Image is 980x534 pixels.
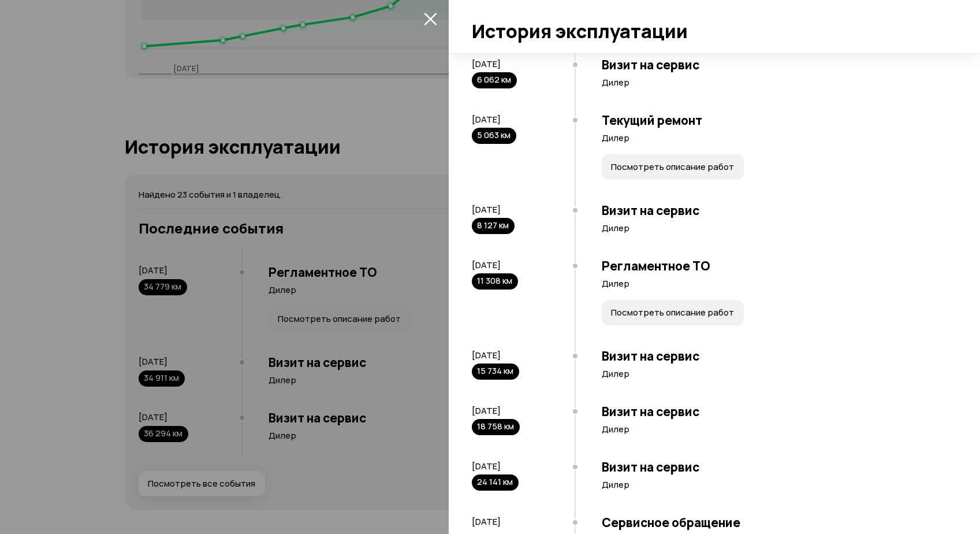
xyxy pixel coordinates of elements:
div: 18 758 км [472,419,520,435]
button: закрыть [421,9,439,28]
h3: Визит на сервис [602,348,945,364]
div: 24 141 км [472,474,519,491]
span: Посмотреть описание работ [611,161,734,173]
span: [DATE] [472,460,501,472]
p: Дилер [602,222,945,234]
div: 5 063 км [472,128,516,144]
p: Дилер [602,368,945,380]
h3: Визит на сервис [602,57,945,72]
h3: Сервисное обращение [602,515,945,530]
p: Дилер [602,479,945,491]
p: Дилер [602,424,945,435]
div: 15 734 км [472,364,519,380]
p: Дилер [602,77,945,88]
p: Дилер [602,132,945,144]
div: 11 308 км [472,273,518,290]
span: Посмотреть описание работ [611,307,734,318]
button: Посмотреть описание работ [602,300,744,325]
h3: Визит на сервис [602,459,945,474]
h3: Визит на сервис [602,203,945,218]
h3: Визит на сервис [602,404,945,419]
span: [DATE] [472,405,501,417]
div: 6 062 км [472,72,517,88]
span: [DATE] [472,58,501,70]
h3: Текущий ремонт [602,113,945,128]
button: Посмотреть описание работ [602,154,744,180]
span: [DATE] [472,516,501,528]
span: [DATE] [472,259,501,271]
span: [DATE] [472,113,501,125]
p: Дилер [602,278,945,290]
span: [DATE] [472,203,501,216]
h3: Регламентное ТО [602,258,945,273]
div: 8 127 км [472,218,515,234]
span: [DATE] [472,349,501,361]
